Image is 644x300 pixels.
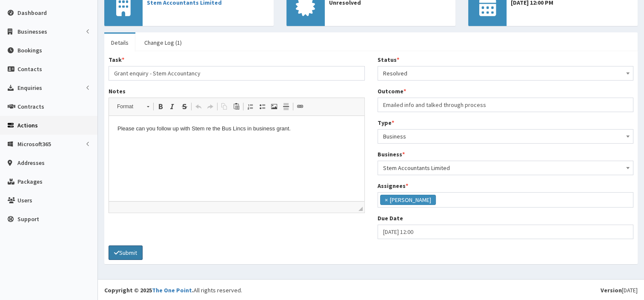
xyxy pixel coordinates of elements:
span: Enquiries [17,84,42,92]
a: Strike Through [178,101,190,112]
a: Redo (Ctrl+Y) [204,101,216,112]
span: Bookings [17,46,42,54]
strong: Copyright © 2025 . [104,286,194,294]
span: Resolved [378,66,634,81]
span: Users [17,196,32,204]
a: Insert/Remove Numbered List [244,101,256,112]
label: Notes [109,87,126,95]
span: Resolved [383,67,628,79]
a: Italic (Ctrl+I) [166,101,178,112]
b: Version [601,286,622,294]
label: Business [378,150,405,159]
span: Contracts [17,103,44,110]
span: Business [378,129,634,144]
label: Type [378,118,394,127]
span: Stem Accountants Limited [378,161,634,175]
span: Dashboard [17,9,47,17]
span: Contacts [17,65,42,73]
a: The One Point [152,286,192,294]
a: Change Log (1) [137,34,189,52]
span: Actions [17,121,38,129]
label: Status [378,55,399,64]
a: Insert/Remove Bulleted List [256,101,268,112]
span: Stem Accountants Limited [383,162,628,174]
span: Support [17,215,39,223]
a: Image [268,101,280,112]
iframe: Rich Text Editor, notes [109,116,364,201]
a: Paste (Ctrl+V) [230,101,242,112]
label: Assignees [378,182,408,190]
label: Outcome [378,87,406,95]
span: × [385,196,388,204]
span: Addresses [17,159,45,167]
span: Packages [17,178,43,185]
a: Link (Ctrl+L) [294,101,306,112]
span: Business [383,130,628,142]
button: Submit [109,245,143,260]
a: Details [104,34,135,52]
span: Microsoft365 [17,140,51,148]
a: Insert Horizontal Line [280,101,292,112]
a: Copy (Ctrl+C) [218,101,230,112]
a: Format [112,101,154,112]
li: Gina Waterhouse [380,195,436,205]
label: Due Date [378,214,403,222]
label: Task [109,55,124,64]
a: Undo (Ctrl+Z) [192,101,204,112]
span: Businesses [17,28,47,35]
div: [DATE] [601,286,638,294]
span: Drag to resize [358,207,363,211]
a: Bold (Ctrl+B) [155,101,166,112]
span: Format [113,101,143,112]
